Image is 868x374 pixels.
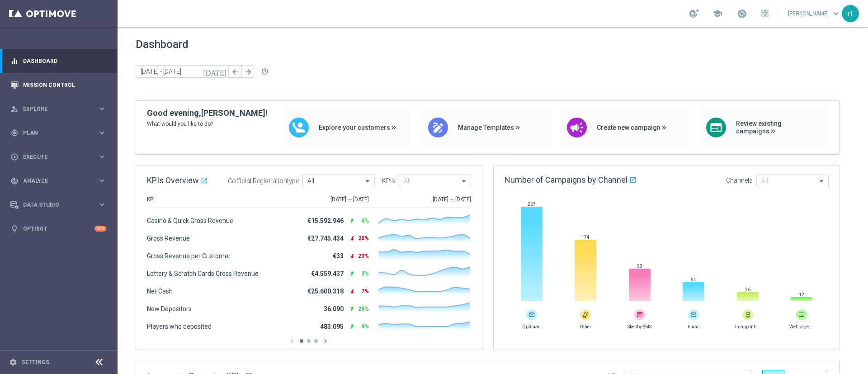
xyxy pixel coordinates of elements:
span: Execute [23,154,98,160]
span: Explore [23,106,98,112]
i: person_search [10,105,19,113]
i: track_changes [10,177,19,185]
i: keyboard_arrow_right [98,200,106,209]
i: equalizer [10,57,19,65]
i: keyboard_arrow_right [98,176,106,185]
a: [PERSON_NAME]keyboard_arrow_down [787,7,842,20]
i: gps_fixed [10,129,19,137]
div: +10 [94,226,106,232]
span: Data Studio [23,202,98,208]
div: Analyze [10,177,98,185]
a: Settings [22,360,49,365]
button: Mission Control [10,81,107,89]
div: Execute [10,153,98,161]
div: Mission Control [10,73,106,97]
i: keyboard_arrow_right [98,104,106,113]
button: track_changes Analyze keyboard_arrow_right [10,177,107,185]
i: keyboard_arrow_right [98,152,106,161]
div: Optibot [10,217,106,241]
button: equalizer Dashboard [10,57,107,65]
a: Optibot [23,217,94,241]
i: lightbulb [10,225,19,233]
i: keyboard_arrow_right [98,128,106,137]
div: Explore [10,105,98,113]
span: school [712,9,722,19]
div: rt [842,5,859,22]
div: Data Studio [10,201,98,209]
i: play_circle_outline [10,153,19,161]
span: Analyze [23,178,98,184]
a: Dashboard [23,49,106,73]
div: Dashboard [10,49,106,73]
button: person_search Explore keyboard_arrow_right [10,105,107,113]
i: settings [9,358,17,366]
button: Data Studio keyboard_arrow_right [10,201,107,208]
button: lightbulb Optibot +10 [10,225,107,232]
button: gps_fixed Plan keyboard_arrow_right [10,129,107,137]
button: play_circle_outline Execute keyboard_arrow_right [10,153,107,161]
a: Mission Control [23,73,106,97]
span: keyboard_arrow_down [831,9,841,19]
span: Plan [23,130,98,136]
div: Plan [10,129,98,137]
